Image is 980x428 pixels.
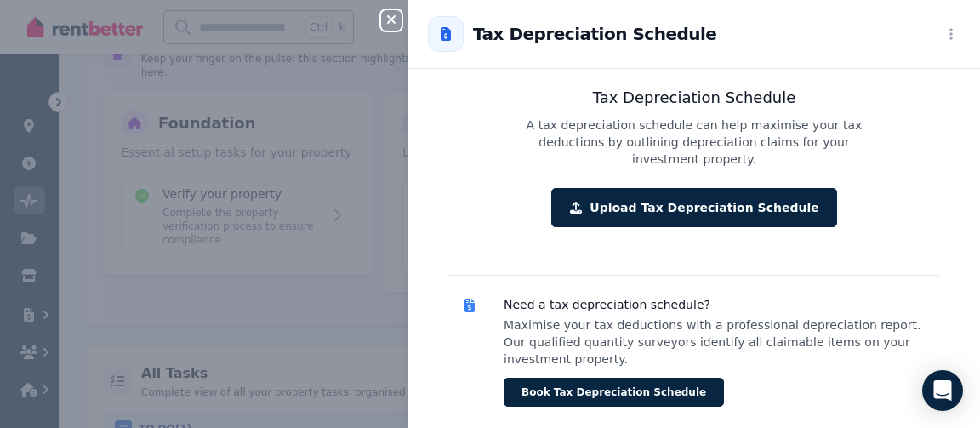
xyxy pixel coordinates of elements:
a: Book Tax Depreciation Schedule [504,383,724,399]
h3: Tax Depreciation Schedule [449,86,939,110]
div: Open Intercom Messenger [922,370,963,411]
button: Upload Tax Depreciation Schedule [551,188,836,227]
h3: Need a tax depreciation schedule? [504,296,939,313]
p: A tax depreciation schedule can help maximise your tax deductions by outlining depreciation claim... [504,117,885,168]
h2: Tax Depreciation Schedule [473,22,716,46]
button: Book Tax Depreciation Schedule [504,378,724,407]
button: More options [943,24,960,44]
p: Maximise your tax deductions with a professional depreciation report. Our qualified quantity surv... [504,317,939,368]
